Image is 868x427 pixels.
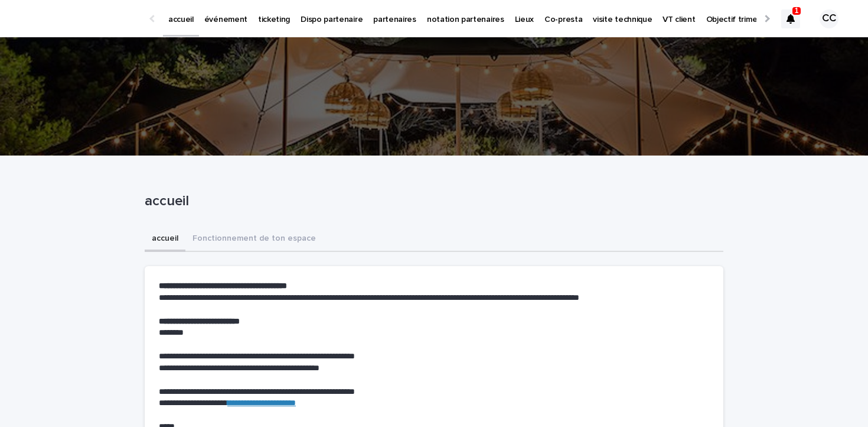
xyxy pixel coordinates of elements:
[145,227,185,252] button: accueil
[781,9,800,28] div: 1
[24,7,138,31] img: Ls34BcGeRexTGTNfXpUC
[820,9,838,28] div: CC
[795,7,799,15] p: 1
[145,193,719,210] p: accueil
[185,227,323,252] button: Fonctionnement de ton espace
